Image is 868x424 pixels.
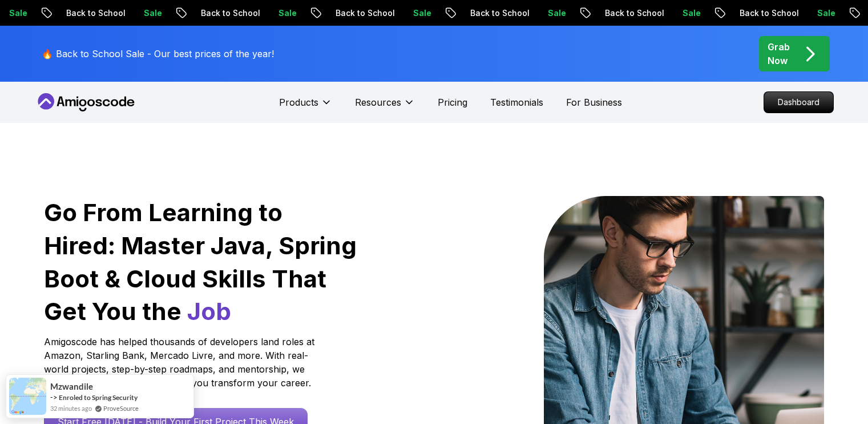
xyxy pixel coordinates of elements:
p: Back to School [585,7,663,19]
a: ProveSource [103,405,139,412]
p: Sale [259,7,295,19]
span: Job [187,297,231,326]
p: Back to School [316,7,393,19]
p: Sale [663,7,699,19]
p: Products [279,95,318,109]
p: Sale [393,7,430,19]
span: -> [50,393,58,402]
button: Resources [355,95,415,118]
p: Sale [797,7,834,19]
p: Sale [124,7,160,19]
a: Enroled to Spring Security [59,393,138,402]
a: For Business [566,95,622,109]
h1: Go From Learning to Hired: Master Java, Spring Boot & Cloud Skills That Get You the [44,196,358,328]
p: Sale [528,7,564,19]
p: Back to School [720,7,797,19]
p: Grab Now [768,40,790,67]
a: Pricing [438,95,467,109]
img: provesource social proof notification image [9,378,46,415]
p: Amigoscode has helped thousands of developers land roles at Amazon, Starling Bank, Mercado Livre,... [44,335,318,390]
span: Mzwandile [50,382,93,391]
span: 32 minutes ago [50,403,92,413]
p: Back to School [46,7,124,19]
p: Dashboard [764,92,833,113]
p: Back to School [181,7,259,19]
p: 🔥 Back to School Sale - Our best prices of the year! [42,47,274,61]
button: Products [279,95,332,118]
a: Dashboard [764,91,834,113]
p: Resources [355,95,401,109]
p: Back to School [450,7,528,19]
a: Testimonials [490,95,543,109]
